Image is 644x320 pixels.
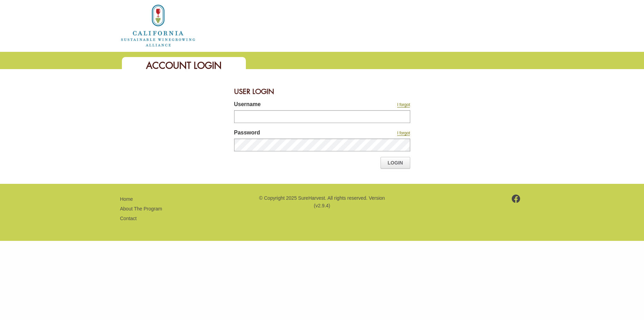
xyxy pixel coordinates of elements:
img: logo_cswa2x.png [120,3,196,48]
a: Contact [120,216,137,221]
div: User Login [234,83,410,100]
p: © Copyright 2025 SureHarvest. All rights reserved. Version (v2.9.4) [258,194,386,210]
a: About The Program [120,206,162,211]
label: Password [234,129,348,139]
label: Username [234,100,348,110]
a: Home [120,22,196,28]
a: Login [381,157,410,169]
a: I forgot [397,131,410,136]
a: Home [120,196,133,202]
span: Account Login [146,59,222,72]
img: footer-facebook.png [512,195,520,203]
a: I forgot [397,102,410,107]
